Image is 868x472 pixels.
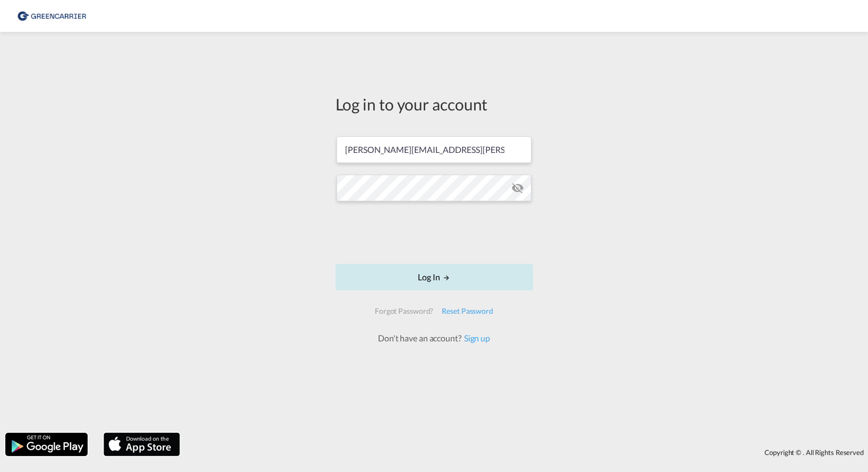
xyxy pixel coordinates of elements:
[102,432,181,457] img: apple.png
[461,333,490,343] a: Sign up
[16,4,88,28] img: 609dfd708afe11efa14177256b0082fb.png
[336,264,533,290] button: LOGIN
[4,432,89,457] img: google.png
[185,443,868,461] div: Copyright © . All Rights Reserved
[336,93,533,115] div: Log in to your account
[354,212,515,253] iframe: reCAPTCHA
[511,182,524,194] md-icon: icon-eye-off
[366,332,502,344] div: Don't have an account?
[371,302,437,321] div: Forgot Password?
[437,302,497,321] div: Reset Password
[337,136,531,163] input: Enter email/phone number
